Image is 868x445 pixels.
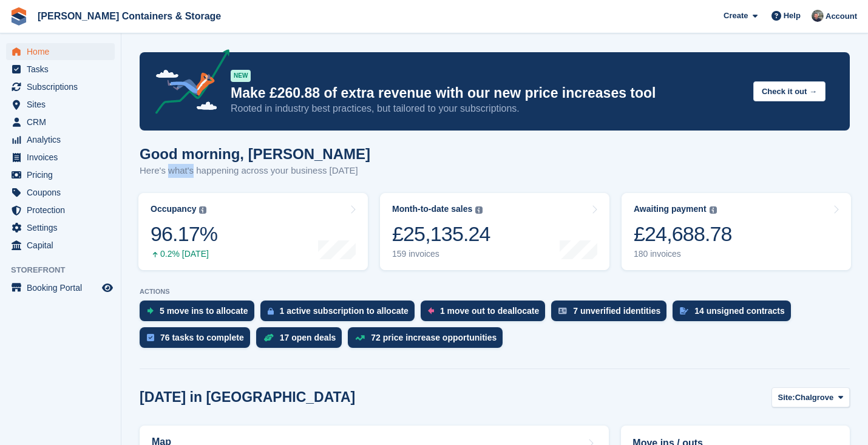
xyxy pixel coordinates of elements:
[256,327,348,354] a: 17 open deals
[27,279,100,296] span: Booking Portal
[6,166,115,183] a: menu
[771,387,850,407] button: Site: Chalgrove
[27,184,100,201] span: Coupons
[778,392,795,404] span: Site:
[27,149,100,166] span: Invoices
[263,333,274,342] img: deal-1b604bf984904fb50ccaf53a9ad4b4a5d6e5aea283cecdc64d6e3604feb123c2.svg
[33,6,226,26] a: [PERSON_NAME] Containers & Storage
[710,206,717,214] img: icon-info-grey-7440780725fd019a000dd9b08b2336e03edf1995a4989e88bcd33f0948082b44.svg
[622,193,851,270] a: Awaiting payment £24,688.78 180 invoices
[147,307,154,314] img: move_ins_to_allocate_icon-fdf77a2bb77ea45bf5b3d319d69a93e2d87916cf1d5bf7949dd705db3b84f3ca.svg
[140,288,850,296] p: ACTIONS
[680,307,688,314] img: contract_signature_icon-13c848040528278c33f63329250d36e43548de30e8caae1d1a13099fd9432cc5.svg
[6,184,115,201] a: menu
[27,78,100,95] span: Subscriptions
[812,10,824,22] img: Adam Greenhalgh
[6,279,115,296] a: menu
[151,222,217,246] div: 96.17%
[27,237,100,254] span: Capital
[392,249,490,259] div: 159 invoices
[10,7,28,25] img: stora-icon-8386f47178a22dfd0bd8f6a31ec36ba5ce8667c1dd55bd0f319d3a0aa187defe.svg
[151,204,196,214] div: Occupancy
[6,202,115,219] a: menu
[784,10,801,22] span: Help
[6,219,115,236] a: menu
[231,102,744,115] p: Rooted in industry best practices, but tailored to your subscriptions.
[348,327,509,354] a: 72 price increase opportunities
[428,307,434,314] img: move_outs_to_deallocate_icon-f764333ba52eb49d3ac5e1228854f67142a1ed5810a6f6cc68b1a99e826820c5.svg
[558,307,567,314] img: verify_identity-adf6edd0f0f0b5bbfe63781bf79b02c33cf7c696d77639b501bdc392416b5a36.svg
[280,306,409,316] div: 1 active subscription to allocate
[826,10,857,22] span: Account
[11,264,121,276] span: Storefront
[140,389,355,406] h2: [DATE] in [GEOGRAPHIC_DATA]
[27,43,100,60] span: Home
[694,306,785,316] div: 14 unsigned contracts
[380,193,609,270] a: Month-to-date sales £25,135.24 159 invoices
[160,306,248,316] div: 5 move ins to allocate
[268,307,274,315] img: active_subscription_to_allocate_icon-d502201f5373d7db506a760aba3b589e785aa758c864c3986d89f69b8ff3...
[151,249,217,259] div: 0.2% [DATE]
[371,333,497,342] div: 72 price increase opportunities
[551,301,673,327] a: 7 unverified identities
[634,249,732,259] div: 180 invoices
[140,327,256,354] a: 76 tasks to complete
[27,202,100,219] span: Protection
[260,301,421,327] a: 1 active subscription to allocate
[280,333,336,342] div: 17 open deals
[6,43,115,60] a: menu
[6,114,115,131] a: menu
[27,131,100,148] span: Analytics
[6,149,115,166] a: menu
[724,10,748,22] span: Create
[673,301,797,327] a: 14 unsigned contracts
[147,334,154,341] img: task-75834270c22a3079a89374b754ae025e5fb1db73e45f91037f5363f120a921f8.svg
[392,204,472,214] div: Month-to-date sales
[27,61,100,78] span: Tasks
[573,306,660,316] div: 7 unverified identities
[140,301,260,327] a: 5 move ins to allocate
[27,166,100,183] span: Pricing
[475,206,483,214] img: icon-info-grey-7440780725fd019a000dd9b08b2336e03edf1995a4989e88bcd33f0948082b44.svg
[6,131,115,148] a: menu
[634,222,732,246] div: £24,688.78
[231,84,744,102] p: Make £260.88 of extra revenue with our new price increases tool
[27,96,100,113] span: Sites
[634,204,707,214] div: Awaiting payment
[6,237,115,254] a: menu
[753,81,826,101] button: Check it out →
[231,70,251,82] div: NEW
[440,306,539,316] div: 1 move out to deallocate
[392,222,490,246] div: £25,135.24
[140,146,370,162] h1: Good morning, [PERSON_NAME]
[795,392,834,404] span: Chalgrove
[140,164,370,178] p: Here's what's happening across your business [DATE]
[6,61,115,78] a: menu
[6,78,115,95] a: menu
[27,219,100,236] span: Settings
[27,114,100,131] span: CRM
[421,301,551,327] a: 1 move out to deallocate
[160,333,244,342] div: 76 tasks to complete
[355,335,365,341] img: price_increase_opportunities-93ffe204e8149a01c8c9dc8f82e8f89637d9d84a8eef4429ea346261dce0b2c0.svg
[6,96,115,113] a: menu
[199,206,206,214] img: icon-info-grey-7440780725fd019a000dd9b08b2336e03edf1995a4989e88bcd33f0948082b44.svg
[138,193,368,270] a: Occupancy 96.17% 0.2% [DATE]
[145,49,230,118] img: price-adjustments-announcement-icon-8257ccfd72463d97f412b2fc003d46551f7dbcb40ab6d574587a9cd5c0d94...
[100,280,115,295] a: Preview store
